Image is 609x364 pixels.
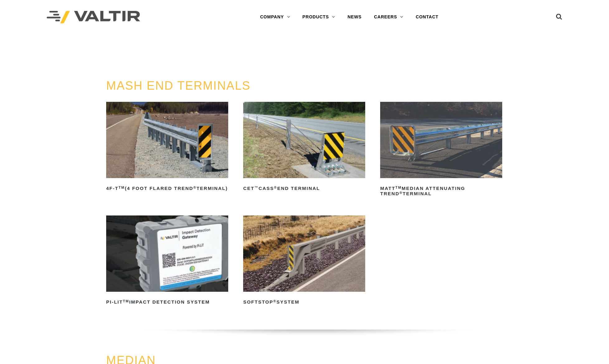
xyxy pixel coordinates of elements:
[409,11,445,23] a: CONTACT
[119,186,125,189] sup: TM
[296,11,341,23] a: PRODUCTS
[380,184,502,199] h2: MATT Median Attenuating TREND Terminal
[106,79,251,92] a: MASH END TERMINALS
[395,186,402,189] sup: TM
[254,186,258,189] sup: ™
[106,102,228,193] a: 4F-TTM(4 Foot Flared TREND®Terminal)
[106,184,228,194] h2: 4F-T (4 Foot Flared TREND Terminal)
[106,297,228,307] h2: PI-LIT Impact Detection System
[243,102,365,193] a: CET™CASS®End Terminal
[47,11,140,24] img: Valtir
[243,215,365,307] a: SoftStop®System
[193,186,196,189] sup: ®
[399,191,403,195] sup: ®
[106,215,228,307] a: PI-LITTMImpact Detection System
[274,186,277,189] sup: ®
[380,102,502,199] a: MATTTMMedian Attenuating TREND®Terminal
[273,299,276,303] sup: ®
[123,299,129,303] sup: TM
[243,215,365,292] img: SoftStop System End Terminal
[368,11,409,23] a: CAREERS
[243,184,365,194] h2: CET CASS End Terminal
[341,11,368,23] a: NEWS
[254,11,296,23] a: COMPANY
[243,297,365,307] h2: SoftStop System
